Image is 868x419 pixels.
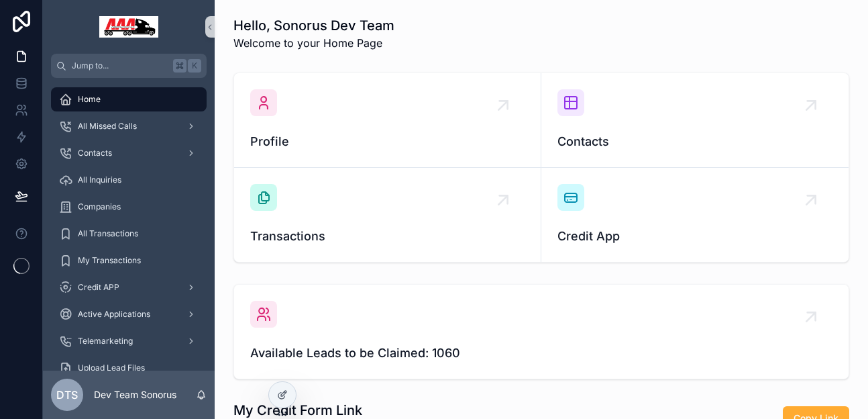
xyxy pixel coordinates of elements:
[541,168,849,262] a: Credit App
[78,228,138,239] span: All Transactions
[233,16,394,35] h1: Hello, Sonorus Dev Team
[78,121,137,132] span: All Missed Calls
[78,175,121,185] span: All Inquiries
[51,114,207,138] a: All Missed Calls
[78,363,145,373] span: Upload Lead Files
[78,201,121,212] span: Companies
[51,195,207,219] a: Companies
[78,148,112,158] span: Contacts
[43,78,215,371] div: scrollable content
[72,60,168,71] span: Jump to...
[51,141,207,165] a: Contacts
[51,168,207,192] a: All Inquiries
[557,227,832,246] span: Credit App
[51,222,207,246] a: All Transactions
[233,35,394,51] span: Welcome to your Home Page
[250,227,525,246] span: Transactions
[189,60,200,71] span: K
[51,87,207,111] a: Home
[250,344,832,363] span: Available Leads to be Claimed: 1060
[51,356,207,380] a: Upload Lead Files
[541,73,849,168] a: Contacts
[250,132,525,151] span: Profile
[78,94,101,105] span: Home
[234,285,849,379] a: Available Leads to be Claimed: 1060
[78,309,150,320] span: Active Applications
[56,387,78,403] span: DTS
[78,255,141,266] span: My Transactions
[234,73,541,168] a: Profile
[51,54,207,78] button: Jump to...K
[234,168,541,262] a: Transactions
[78,336,133,346] span: Telemarketing
[51,248,207,273] a: My Transactions
[51,275,207,299] a: Credit APP
[99,16,158,38] img: App logo
[557,132,832,151] span: Contacts
[78,282,119,293] span: Credit APP
[51,329,207,353] a: Telemarketing
[94,388,176,402] p: Dev Team Sonorus
[51,302,207,326] a: Active Applications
